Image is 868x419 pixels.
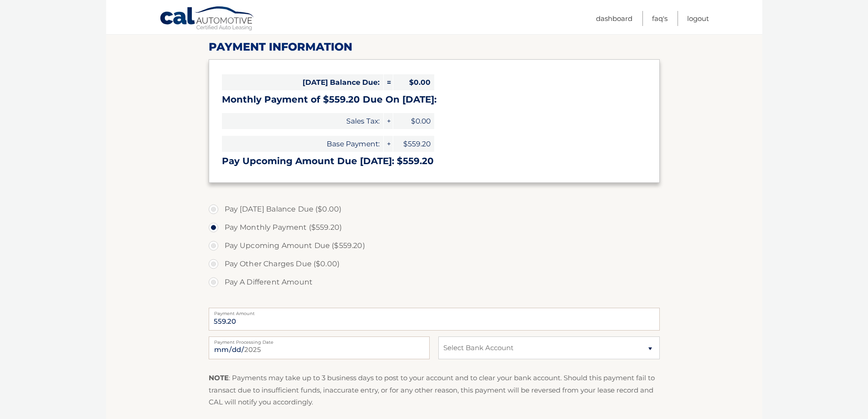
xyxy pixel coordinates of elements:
h3: Monthly Payment of $559.20 Due On [DATE]: [222,94,647,105]
a: FAQ's [652,11,668,26]
span: + [384,136,393,152]
label: Pay [DATE] Balance Due ($0.00) [209,200,660,218]
a: Cal Automotive [159,6,255,32]
span: = [384,74,393,90]
span: $0.00 [393,113,434,129]
span: $559.20 [393,136,434,152]
span: $0.00 [393,74,434,90]
label: Pay A Different Amount [209,273,660,291]
span: Sales Tax: [222,113,383,129]
a: Dashboard [596,11,632,26]
span: [DATE] Balance Due: [222,74,383,90]
label: Payment Amount [209,308,660,315]
input: Payment Date [209,336,430,359]
label: Payment Processing Date [209,336,430,344]
input: Payment Amount [209,308,660,331]
strong: NOTE [209,373,229,382]
h2: Payment Information [209,40,660,54]
a: Logout [687,11,709,26]
p: : Payments may take up to 3 business days to post to your account and to clear your bank account.... [209,372,660,408]
label: Pay Upcoming Amount Due ($559.20) [209,237,660,255]
span: + [384,113,393,129]
label: Pay Other Charges Due ($0.00) [209,255,660,273]
h3: Pay Upcoming Amount Due [DATE]: $559.20 [222,155,647,167]
label: Pay Monthly Payment ($559.20) [209,218,660,237]
span: Base Payment: [222,136,383,152]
